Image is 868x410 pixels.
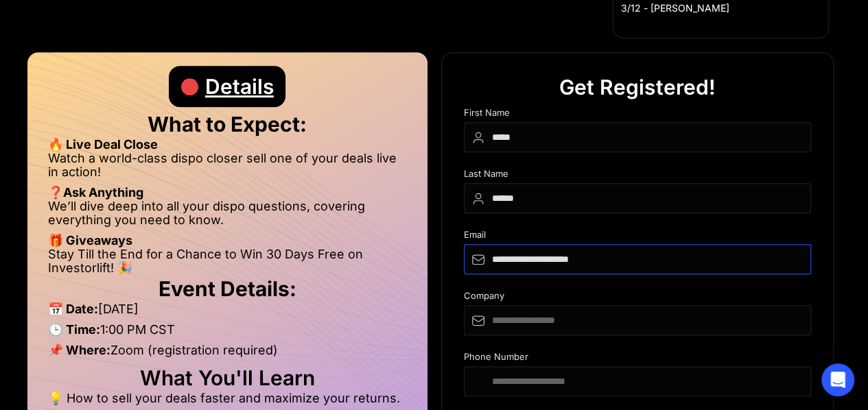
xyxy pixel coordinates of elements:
[48,137,158,152] strong: 🔥 Live Deal Close
[48,302,98,316] strong: 📅 Date:
[464,169,812,183] div: Last Name
[205,66,274,107] div: Details
[559,67,715,108] div: Get Registered!
[464,108,812,122] div: First Name
[821,363,854,396] div: Open Intercom Messenger
[159,276,296,301] strong: Event Details:
[48,343,110,357] strong: 📌 Where:
[48,323,407,343] li: 1:00 PM CST
[148,112,307,136] strong: What to Expect:
[48,248,407,275] li: Stay Till the End for a Chance to Win 30 Days Free on Investorlift! 🎉
[48,152,407,186] li: Watch a world-class dispo closer sell one of your deals live in action!
[48,185,143,200] strong: ❓Ask Anything
[464,352,812,366] div: Phone Number
[48,200,407,234] li: We’ll dive deep into all your dispo questions, covering everything you need to know.
[48,302,407,323] li: [DATE]
[48,322,100,337] strong: 🕒 Time:
[48,233,132,248] strong: 🎁 Giveaways
[48,371,407,385] h2: What You'll Learn
[464,230,812,244] div: Email
[464,291,812,305] div: Company
[48,343,407,364] li: Zoom (registration required)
